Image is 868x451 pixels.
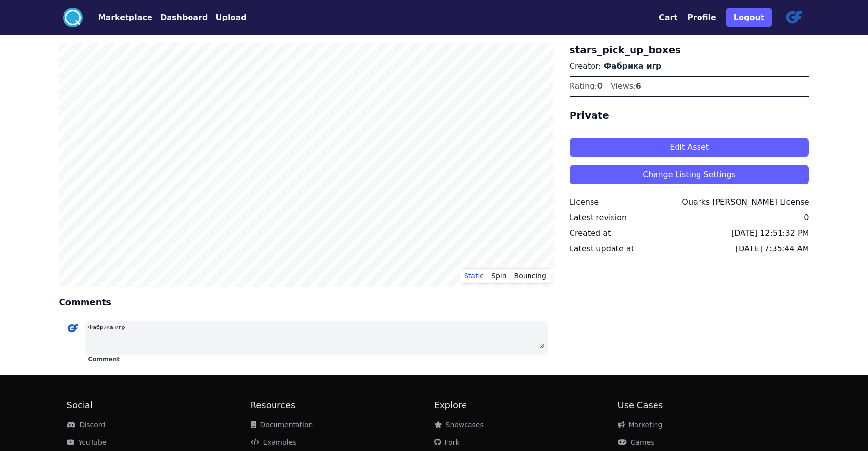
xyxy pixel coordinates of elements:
[152,12,208,23] a: Dashboard
[59,295,554,309] h4: Comments
[611,81,641,92] div: Views:
[67,438,106,446] a: YouTube
[251,398,434,412] h2: Resources
[570,212,627,224] div: Latest revision
[618,421,663,429] a: Marketing
[570,243,634,255] div: Latest update at
[597,82,603,91] span: 0
[160,12,208,23] button: Dashboard
[487,268,510,283] button: Spin
[618,438,655,446] a: Games
[570,165,809,184] button: Change Listing Settings
[88,324,125,330] small: Фабрика игр
[88,355,120,363] button: Comment
[682,196,809,208] div: Quarks [PERSON_NAME] License
[570,61,809,72] p: Creator:
[782,6,805,29] img: profile
[208,12,246,23] a: Upload
[804,212,809,224] div: 0
[65,321,81,336] img: profile
[687,12,716,23] button: Profile
[570,81,603,92] div: Rating:
[251,438,296,446] a: Examples
[98,12,152,23] button: Marketplace
[570,196,599,208] div: License
[434,438,460,446] a: Fork
[434,398,618,412] h2: Explore
[251,421,313,429] a: Documentation
[736,243,809,255] div: [DATE] 7:35:44 AM
[618,398,802,412] h2: Use Cases
[67,398,251,412] h2: Social
[434,421,484,429] a: Showcases
[215,12,246,23] button: Upload
[510,268,550,283] button: Bouncing
[570,108,809,122] h4: Private
[460,268,487,283] button: Static
[726,4,772,31] a: Logout
[570,43,809,57] h3: stars_pick_up_boxes
[67,421,106,429] a: Discord
[604,61,662,71] a: Фабрика игр
[636,82,641,91] span: 6
[731,227,809,239] div: [DATE] 12:51:32 PM
[570,138,809,157] button: Edit Asset
[570,227,611,239] div: Created at
[726,8,772,27] button: Logout
[83,12,152,23] a: Marketplace
[659,12,677,23] button: Cart
[570,130,809,157] a: Edit Asset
